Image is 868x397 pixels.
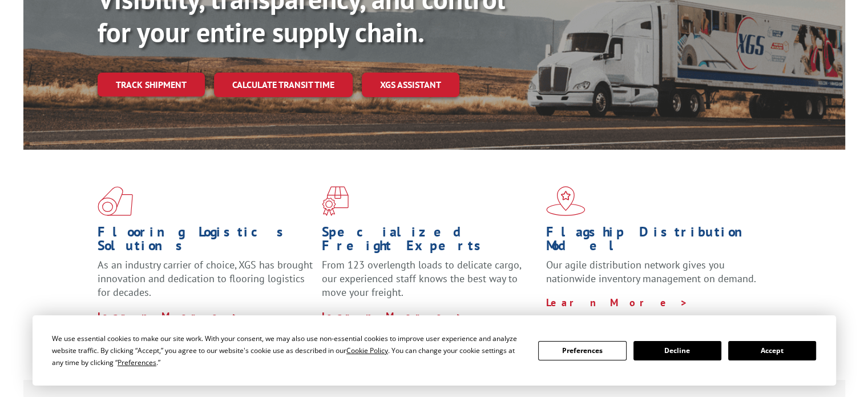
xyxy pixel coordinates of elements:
[98,310,240,323] a: Learn More >
[346,346,388,355] span: Cookie Policy
[322,258,538,309] p: From 123 overlength loads to delicate cargo, our experienced staff knows the best way to move you...
[633,341,721,360] button: Decline
[546,225,762,258] h1: Flagship Distribution Model
[322,225,538,258] h1: Specialized Freight Experts
[98,186,133,216] img: xgs-icon-total-supply-chain-intelligence-red
[33,315,836,386] div: Cookie Consent Prompt
[52,332,524,368] div: We use essential cookies to make our site work. With your consent, we may also use non-essential ...
[546,186,586,216] img: xgs-icon-flagship-distribution-model-red
[98,225,313,258] h1: Flooring Logistics Solutions
[98,258,313,299] span: As an industry carrier of choice, XGS has brought innovation and dedication to flooring logistics...
[728,341,816,360] button: Accept
[214,73,353,97] a: Calculate transit time
[362,73,459,97] a: XGS ASSISTANT
[546,258,756,285] span: Our agile distribution network gives you nationwide inventory management on demand.
[546,296,688,309] a: Learn More >
[322,186,349,216] img: xgs-icon-focused-on-flooring-red
[322,310,464,323] a: Learn More >
[118,358,156,367] span: Preferences
[538,341,626,360] button: Preferences
[98,73,205,97] a: Track shipment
